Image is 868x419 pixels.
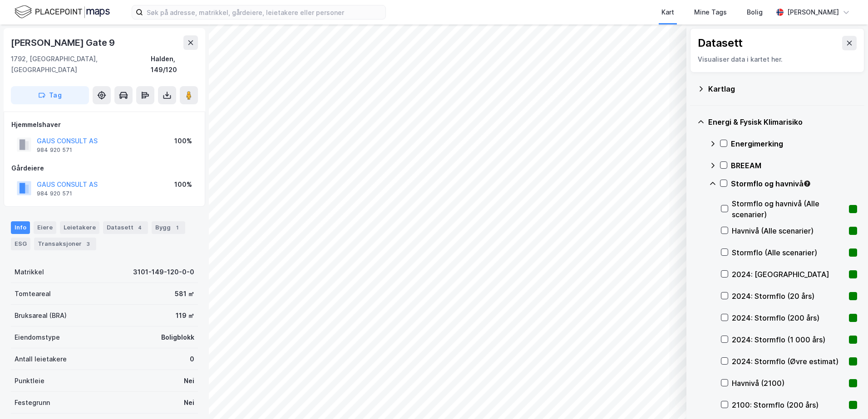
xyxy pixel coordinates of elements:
[103,221,148,234] div: Datasett
[694,7,727,18] div: Mine Tags
[823,375,868,419] iframe: Chat Widget
[708,117,857,127] div: Energi & Fysisk Klimarisiko
[15,332,60,343] div: Eiendomstype
[176,310,194,321] div: 119 ㎡
[15,354,67,365] div: Antall leietakere
[174,179,192,190] div: 100%
[152,221,185,234] div: Bygg
[732,198,845,220] div: Stormflo og havnivå (Alle scenarier)
[175,288,194,299] div: 581 ㎡
[184,397,194,408] div: Nei
[173,223,182,232] div: 1
[11,86,89,104] button: Tag
[11,163,197,174] div: Gårdeiere
[732,291,845,302] div: 2024: Stormflo (20 års)
[11,35,117,50] div: [PERSON_NAME] Gate 9
[11,54,151,75] div: 1792, [GEOGRAPHIC_DATA], [GEOGRAPHIC_DATA]
[151,54,198,75] div: Halden, 149/120
[787,7,839,18] div: [PERSON_NAME]
[174,136,192,146] div: 100%
[34,221,56,234] div: Eiere
[161,332,194,343] div: Boligblokk
[15,267,44,278] div: Matrikkel
[803,180,811,188] div: Tooltip anchor
[747,7,763,18] div: Bolig
[731,160,857,171] div: BREEAM
[732,247,845,258] div: Stormflo (Alle scenarier)
[190,354,194,365] div: 0
[34,238,96,250] div: Transaksjoner
[11,238,30,250] div: ESG
[731,138,857,149] div: Energimerking
[732,225,845,236] div: Havnivå (Alle scenarier)
[37,146,72,154] div: 984 920 571
[11,221,30,234] div: Info
[15,4,110,20] img: logo.f888ab2527a4732fd821a326f86c7f29.svg
[15,397,50,408] div: Festegrunn
[732,356,845,367] div: 2024: Stormflo (Øvre estimat)
[37,190,72,197] div: 984 920 571
[143,5,385,19] input: Søk på adresse, matrikkel, gårdeiere, leietakere eller personer
[661,7,674,18] div: Kart
[135,223,144,232] div: 4
[11,119,197,130] div: Hjemmelshaver
[698,54,857,65] div: Visualiser data i kartet her.
[732,269,845,280] div: 2024: [GEOGRAPHIC_DATA]
[732,334,845,345] div: 2024: Stormflo (1 000 års)
[731,178,857,189] div: Stormflo og havnivå
[60,221,99,234] div: Leietakere
[698,36,743,50] div: Datasett
[732,312,845,323] div: 2024: Stormflo (200 års)
[15,375,44,386] div: Punktleie
[133,267,194,278] div: 3101-149-120-0-0
[15,288,51,299] div: Tomteareal
[732,378,845,389] div: Havnivå (2100)
[84,239,93,248] div: 3
[732,400,845,410] div: 2100: Stormflo (200 års)
[184,375,194,386] div: Nei
[15,310,67,321] div: Bruksareal (BRA)
[708,83,857,94] div: Kartlag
